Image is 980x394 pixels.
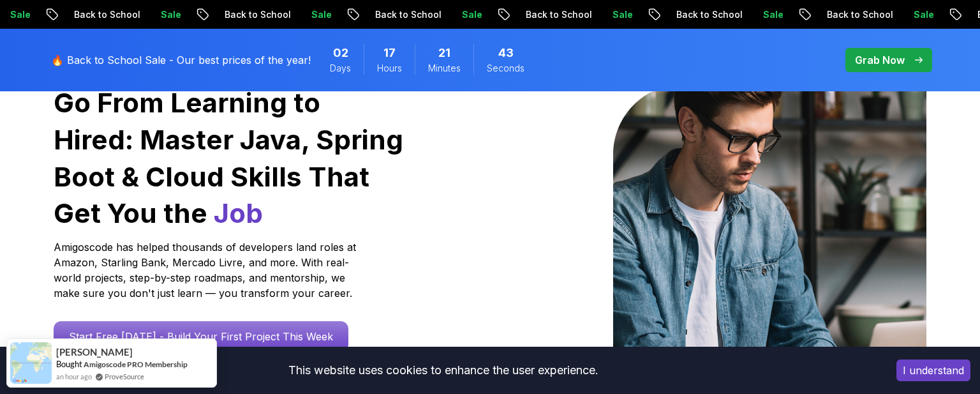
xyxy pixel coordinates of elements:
[54,321,348,352] a: Start Free [DATE] - Build Your First Project This Week
[855,52,905,68] p: Grab Now
[736,8,777,21] p: Sale
[348,8,435,21] p: Back to School
[56,347,133,358] span: [PERSON_NAME]
[105,371,144,382] a: ProveSource
[438,44,450,62] span: 21 Minutes
[198,8,285,21] p: Back to School
[650,8,736,21] p: Back to School
[428,62,461,75] span: Minutes
[51,52,311,68] p: 🔥 Back to School Sale - Our best prices of the year!
[134,8,175,21] p: Sale
[499,8,586,21] p: Back to School
[887,8,928,21] p: Sale
[498,44,514,62] span: 43 Seconds
[333,44,348,62] span: 2 Days
[47,8,134,21] p: Back to School
[84,360,188,369] a: Amigoscode PRO Membership
[285,8,325,21] p: Sale
[10,342,52,384] img: provesource social proof notification image
[800,8,887,21] p: Back to School
[10,356,877,384] div: This website uses cookies to enhance the user experience.
[56,359,82,369] span: Bought
[435,8,476,21] p: Sale
[56,371,92,382] span: an hour ago
[383,44,396,62] span: 17 Hours
[330,62,351,75] span: Days
[896,360,970,381] button: Accept cookies
[487,62,524,75] span: Seconds
[586,8,627,21] p: Sale
[377,62,402,75] span: Hours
